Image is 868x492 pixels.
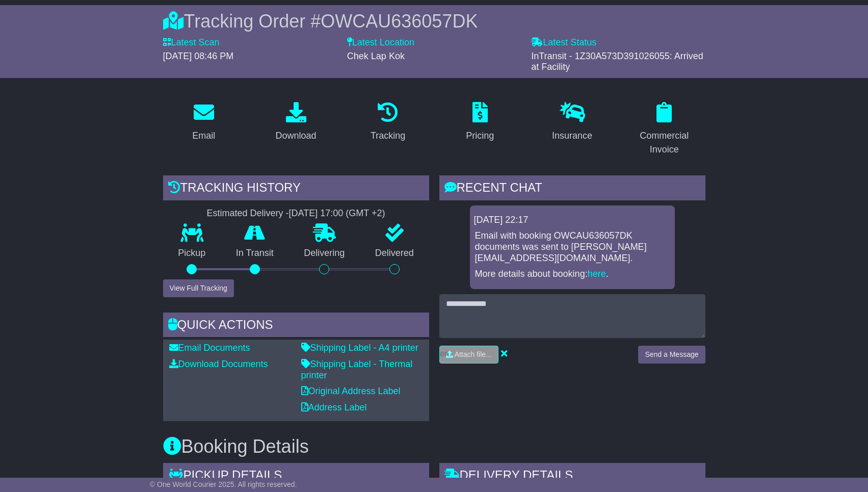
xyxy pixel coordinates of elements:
[531,37,596,48] label: Latest Status
[186,98,222,146] a: Email
[163,51,234,61] span: [DATE] 08:46 PM
[347,51,405,61] span: Chek Lap Kok
[221,248,289,259] p: In Transit
[163,463,429,490] div: Pickup Details
[275,129,316,143] div: Download
[163,279,234,297] button: View Full Tracking
[163,248,221,259] p: Pickup
[347,37,414,48] label: Latest Location
[630,129,699,157] div: Commercial Invoice
[545,98,599,146] a: Insurance
[552,129,592,143] div: Insurance
[192,129,215,143] div: Email
[289,208,385,219] div: [DATE] 17:00 (GMT +2)
[474,215,671,226] div: [DATE] 22:17
[466,129,494,143] div: Pricing
[150,480,297,488] span: © One World Courier 2025. All rights reserved.
[163,10,705,32] div: Tracking Order #
[163,37,220,48] label: Latest Scan
[301,343,418,353] a: Shipping Label - A4 printer
[364,98,412,146] a: Tracking
[269,98,323,146] a: Download
[301,359,413,380] a: Shipping Label - Thermal printer
[588,269,606,279] a: here
[301,386,401,396] a: Original Address Label
[169,359,268,369] a: Download Documents
[439,175,705,203] div: RECENT CHAT
[371,129,405,143] div: Tracking
[360,248,429,259] p: Delivered
[163,436,705,457] h3: Booking Details
[531,51,703,72] span: InTransit - 1Z30A573D391026055: Arrived at Facility
[163,175,429,203] div: Tracking history
[301,402,367,412] a: Address Label
[459,98,501,146] a: Pricing
[638,346,705,364] button: Send a Message
[321,11,478,32] span: OWCAU636057DK
[289,248,360,259] p: Delivering
[163,208,429,219] div: Estimated Delivery -
[169,343,250,353] a: Email Documents
[475,230,670,264] p: Email with booking OWCAU636057DK documents was sent to [PERSON_NAME][EMAIL_ADDRESS][DOMAIN_NAME].
[475,269,670,280] p: More details about booking: .
[439,463,705,490] div: Delivery Details
[623,98,705,160] a: Commercial Invoice
[163,313,429,340] div: Quick Actions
